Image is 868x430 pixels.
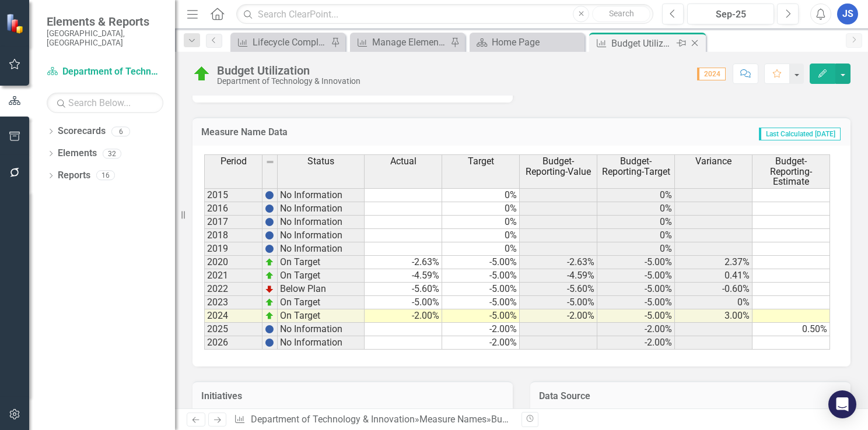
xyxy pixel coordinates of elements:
[473,35,582,50] a: Home Page
[759,128,841,140] span: Last Calculated [DATE]
[278,323,365,336] td: No Information
[217,77,360,86] div: Department of Technology & Innovation
[265,191,274,200] img: BgCOk07PiH71IgAAAABJRU5ErkJggg==
[265,217,274,227] img: BgCOk07PiH71IgAAAABJRU5ErkJggg==
[204,188,262,202] td: 2015
[201,127,528,138] h3: Measure Name Data
[491,414,564,425] div: Budget Utilization
[204,216,262,229] td: 2017
[365,256,442,269] td: -2.63%
[372,35,447,50] div: Manage Elements
[597,336,675,350] td: -2.00%
[265,157,275,167] img: 8DAGhfEEPCf229AAAAAElFTkSuQmCC
[47,29,163,48] small: [GEOGRAPHIC_DATA], [GEOGRAPHIC_DATA]
[265,338,274,347] img: BgCOk07PiH71IgAAAABJRU5ErkJggg==
[307,156,334,167] span: Status
[597,256,675,269] td: -5.00%
[597,202,675,216] td: 0%
[278,269,365,283] td: On Target
[265,271,274,280] img: zOikAAAAAElFTkSuQmCC
[600,156,672,177] span: Budget-Reporting-Target
[419,414,487,425] a: Measure Names
[752,323,830,336] td: 0.50%
[442,202,520,216] td: 0%
[47,15,163,29] span: Elements & Reports
[58,169,90,182] a: Reports
[192,65,211,83] img: On Target
[278,242,365,256] td: No Information
[265,311,274,320] img: zOikAAAAAElFTkSuQmCC
[204,309,262,323] td: 2024
[675,296,752,309] td: 0%
[204,269,262,283] td: 2021
[442,216,520,229] td: 0%
[492,35,582,50] div: Home Page
[204,323,262,336] td: 2025
[234,413,513,427] div: » »
[365,283,442,296] td: -5.60%
[597,309,675,323] td: -5.00%
[592,6,650,22] button: Search
[442,242,520,256] td: 0%
[675,256,752,269] td: 2.37%
[597,269,675,283] td: -5.00%
[47,93,163,113] input: Search Below...
[442,309,520,323] td: -5.00%
[265,284,274,294] img: TnMDeAgwAPMxUmUi88jYAAAAAElFTkSuQmCC
[365,309,442,323] td: -2.00%
[442,229,520,242] td: 0%
[103,149,121,158] div: 32
[220,156,247,167] span: Period
[597,283,675,296] td: -5.00%
[687,3,774,24] button: Sep-25
[96,171,115,181] div: 16
[204,229,262,242] td: 2018
[691,8,770,22] div: Sep-25
[520,256,597,269] td: -2.63%
[278,283,365,296] td: Below Plan
[58,147,97,160] a: Elements
[265,325,274,334] img: BgCOk07PiH71IgAAAABJRU5ErkJggg==
[522,156,594,177] span: Budget-Reporting-Value
[468,156,494,167] span: Target
[58,125,106,138] a: Scorecards
[204,242,262,256] td: 2019
[442,296,520,309] td: -5.00%
[278,309,365,323] td: On Target
[278,256,365,269] td: On Target
[597,242,675,256] td: 0%
[278,336,365,350] td: No Information
[755,156,827,187] span: Budget-Reporting-Estimate
[265,244,274,253] img: BgCOk07PiH71IgAAAABJRU5ErkJggg==
[442,188,520,202] td: 0%
[201,391,504,401] h3: Initiatives
[204,202,262,216] td: 2016
[675,269,752,283] td: 0.41%
[597,296,675,309] td: -5.00%
[265,258,274,267] img: zOikAAAAAElFTkSuQmCC
[265,298,274,307] img: zOikAAAAAElFTkSuQmCC
[597,188,675,202] td: 0%
[204,336,262,350] td: 2026
[837,3,858,24] button: JS
[204,296,262,309] td: 2023
[520,309,597,323] td: -2.00%
[265,204,274,213] img: BgCOk07PiH71IgAAAABJRU5ErkJggg==
[828,390,856,418] div: Open Intercom Messenger
[233,35,328,50] a: Lifecycle Compliance
[217,64,360,77] div: Budget Utilization
[5,12,27,34] img: ClearPoint Strategy
[609,9,634,18] span: Search
[442,336,520,350] td: -2.00%
[278,296,365,309] td: On Target
[365,269,442,283] td: -4.59%
[47,65,163,79] a: Department of Technology & Innovation
[390,156,416,167] span: Actual
[278,229,365,242] td: No Information
[278,216,365,229] td: No Information
[204,256,262,269] td: 2020
[675,309,752,323] td: 3.00%
[520,269,597,283] td: -4.59%
[236,4,653,24] input: Search ClearPoint...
